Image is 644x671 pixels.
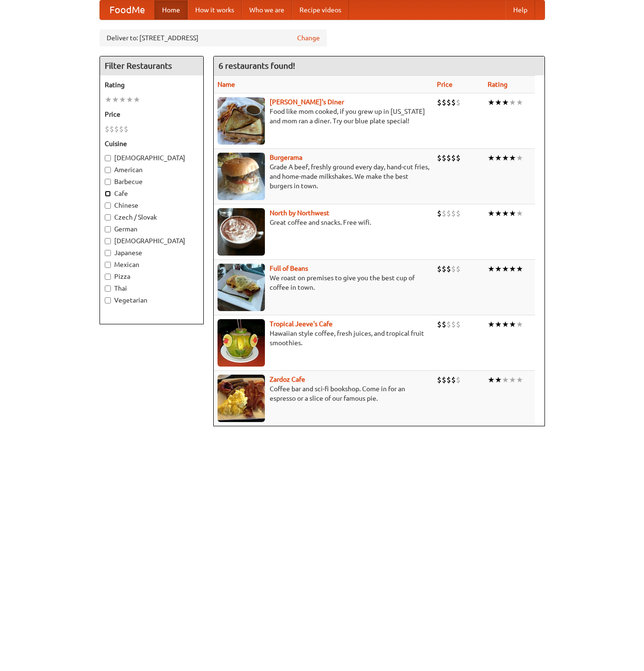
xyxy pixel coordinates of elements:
[105,212,199,222] label: Czech / Slovak
[218,97,265,145] img: sallys.jpg
[270,209,329,217] b: North by Northwest
[218,81,235,88] a: Name
[456,97,461,108] li: $
[218,107,429,126] p: Food like mom cooked, if you grew up in [US_STATE] and mom ran a diner. Try our blue plate special!
[516,319,523,330] li: ★
[509,264,516,274] li: ★
[105,155,111,161] input: [DEMOGRAPHIC_DATA]
[105,177,199,186] label: Barbecue
[105,295,199,305] label: Vegetarian
[437,153,442,163] li: $
[105,191,111,197] input: Cafe
[506,0,535,19] a: Help
[105,274,111,280] input: Pizza
[502,319,509,330] li: ★
[446,264,451,274] li: $
[105,250,111,256] input: Japanese
[105,167,111,173] input: American
[100,29,327,46] div: Deliver to: [STREET_ADDRESS]
[105,248,199,257] label: Japanese
[242,0,292,19] a: Who we are
[100,0,154,19] a: FoodMe
[437,264,442,274] li: $
[218,61,295,70] ng-pluralize: 6 restaurants found!
[109,124,114,134] li: $
[488,153,495,163] li: ★
[488,319,495,330] li: ★
[105,260,199,269] label: Mexican
[488,81,508,88] a: Rating
[516,264,523,274] li: ★
[105,214,111,221] input: Czech / Slovak
[451,319,456,330] li: $
[495,264,502,274] li: ★
[442,319,446,330] li: $
[124,124,128,134] li: $
[437,81,453,88] a: Price
[270,320,333,328] a: Tropical Jeeve's Cafe
[105,202,111,209] input: Chinese
[105,236,199,246] label: [DEMOGRAPHIC_DATA]
[502,153,509,163] li: ★
[451,264,456,274] li: $
[495,153,502,163] li: ★
[437,375,442,385] li: $
[516,153,523,163] li: ★
[495,208,502,219] li: ★
[442,264,446,274] li: $
[451,375,456,385] li: $
[105,226,111,232] input: German
[516,208,523,219] li: ★
[218,273,429,292] p: We roast on premises to give you the best cup of coffee in town.
[509,375,516,385] li: ★
[456,153,461,163] li: $
[488,97,495,108] li: ★
[218,218,429,227] p: Great coffee and snacks. Free wifi.
[495,319,502,330] li: ★
[105,139,199,148] h5: Cuisine
[437,208,442,219] li: $
[218,264,265,311] img: beans.jpg
[456,375,461,385] li: $
[105,124,109,134] li: $
[446,153,451,163] li: $
[488,208,495,219] li: ★
[446,208,451,219] li: $
[105,297,111,303] input: Vegetarian
[502,97,509,108] li: ★
[270,154,302,161] a: Burgerama
[105,165,199,175] label: American
[270,376,305,383] a: Zardoz Cafe
[516,375,523,385] li: ★
[488,375,495,385] li: ★
[119,94,126,105] li: ★
[188,0,242,19] a: How it works
[105,189,199,198] label: Cafe
[495,375,502,385] li: ★
[495,97,502,108] li: ★
[270,98,344,106] a: [PERSON_NAME]'s Diner
[114,124,119,134] li: $
[502,264,509,274] li: ★
[218,162,429,191] p: Grade A beef, freshly ground every day, hand-cut fries, and home-made milkshakes. We make the bes...
[126,94,133,105] li: ★
[105,238,111,244] input: [DEMOGRAPHIC_DATA]
[105,272,199,281] label: Pizza
[218,375,265,422] img: zardoz.jpg
[442,153,446,163] li: $
[297,33,320,43] a: Change
[509,208,516,219] li: ★
[446,319,451,330] li: $
[442,97,446,108] li: $
[105,80,199,90] h5: Rating
[456,264,461,274] li: $
[456,319,461,330] li: $
[437,319,442,330] li: $
[100,56,203,75] h4: Filter Restaurants
[437,97,442,108] li: $
[105,262,111,268] input: Mexican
